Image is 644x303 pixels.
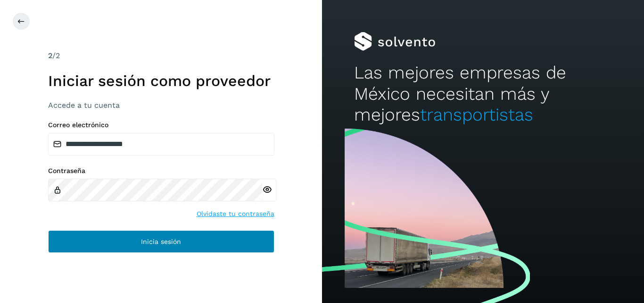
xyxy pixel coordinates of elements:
h2: Las mejores empresas de México necesitan más y mejores [354,62,611,125]
label: Contraseña [48,167,274,175]
h3: Accede a tu cuenta [48,101,274,110]
a: Olvidaste tu contraseña [197,209,274,219]
label: Correo electrónico [48,121,274,129]
span: 2 [48,51,52,60]
span: Inicia sesión [141,238,181,245]
span: transportistas [420,104,533,125]
h1: Iniciar sesión como proveedor [48,72,274,90]
div: /2 [48,50,274,61]
button: Inicia sesión [48,230,274,253]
